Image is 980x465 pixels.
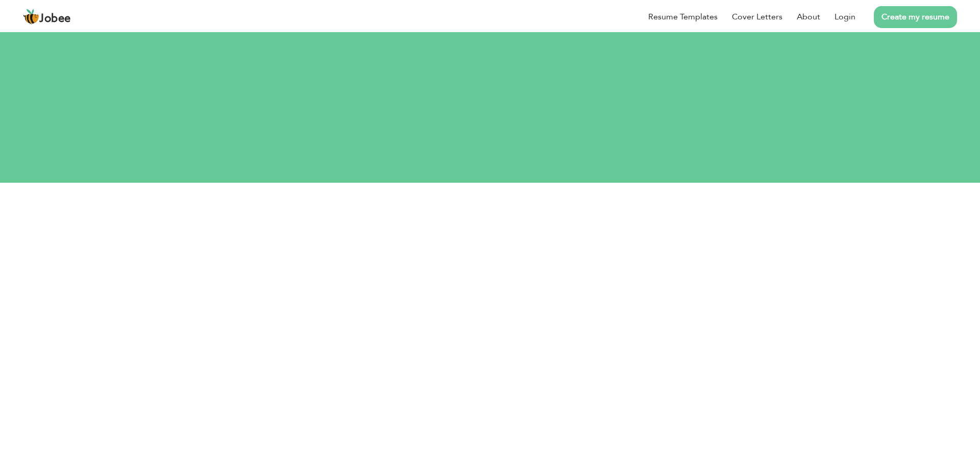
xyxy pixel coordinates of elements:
a: Resume Templates [648,11,718,23]
a: Jobee [23,9,71,25]
a: Create my resume [874,6,957,28]
a: About [797,11,820,23]
a: Login [835,11,855,23]
a: Cover Letters [732,11,782,23]
span: Jobee [39,13,71,25]
img: jobee.io [23,9,39,25]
